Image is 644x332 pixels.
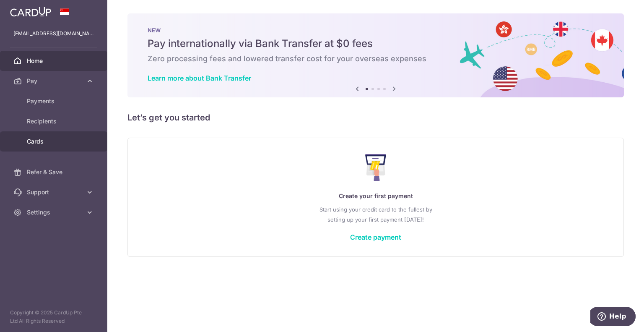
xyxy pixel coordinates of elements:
[148,74,251,82] a: Learn more about Bank Transfer
[148,27,604,34] p: NEW
[27,117,82,125] span: Recipients
[365,154,387,181] img: Make Payment
[27,188,82,196] span: Support
[127,111,624,124] h5: Let’s get you started
[13,29,94,38] p: [EMAIL_ADDRESS][DOMAIN_NAME]
[27,57,82,65] span: Home
[350,233,401,241] a: Create payment
[590,307,636,328] iframe: Opens a widget where you can find more information
[148,54,604,64] h6: Zero processing fees and lowered transfer cost for your overseas expenses
[27,77,82,85] span: Pay
[27,208,82,217] span: Settings
[145,191,607,201] p: Create your first payment
[127,13,624,97] img: Bank transfer banner
[27,137,82,146] span: Cards
[148,37,604,50] h5: Pay internationally via Bank Transfer at $0 fees
[145,204,607,225] p: Start using your credit card to the fullest by setting up your first payment [DATE]!
[19,6,36,13] span: Help
[27,97,82,105] span: Payments
[27,168,82,176] span: Refer & Save
[10,7,51,17] img: CardUp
